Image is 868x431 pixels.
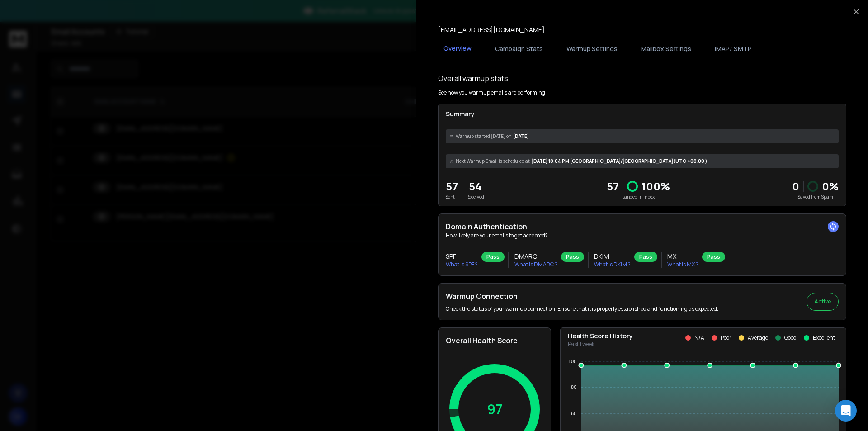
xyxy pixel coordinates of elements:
[446,194,458,200] p: Sent
[24,24,64,31] div: Domain: [URL]
[438,73,508,84] h1: Overall warmup stats
[24,57,32,64] img: tab_domain_overview_orange.svg
[607,194,670,200] p: Landed in Inbox
[561,39,623,59] button: Warmup Settings
[709,39,757,59] button: IMAP/ SMTP
[642,179,670,194] p: 100 %
[446,261,478,268] p: What is SPF ?
[634,252,657,262] div: Pass
[446,221,839,232] h2: Domain Authentication
[446,252,478,261] h3: SPF
[748,334,768,341] p: Average
[667,261,698,268] p: What is MX ?
[456,158,530,165] span: Next Warmup Email is scheduled at
[446,154,839,168] div: [DATE] 18:04 PM [GEOGRAPHIC_DATA]/[GEOGRAPHIC_DATA] (UTC +08:00 )
[446,232,839,239] p: How likely are your emails to get accepted?
[594,252,631,261] h3: DKIM
[568,341,633,348] p: Past 1 week
[822,179,839,194] p: 0 %
[807,293,839,311] button: Active
[466,179,484,194] p: 54
[561,252,584,262] div: Pass
[835,400,857,422] div: Open Intercom Messenger
[446,305,718,313] p: Check the status of your warmup connection. Ensure that it is properly established and functionin...
[438,38,477,59] button: Overview
[667,252,698,261] h3: MX
[438,89,545,96] p: See how you warmup emails are performing
[568,332,633,341] p: Health Score History
[446,109,839,118] p: Summary
[14,24,22,31] img: website_grey.svg
[438,25,545,34] p: [EMAIL_ADDRESS][DOMAIN_NAME]
[792,179,799,194] strong: 0
[456,133,511,140] span: Warmup started [DATE] on
[568,359,576,364] tspan: 100
[446,335,543,346] h2: Overall Health Score
[792,194,839,200] p: Saved from Spam
[813,334,835,341] p: Excellent
[490,39,548,59] button: Campaign Stats
[694,334,704,341] p: N/A
[100,58,152,64] div: Keywords by Traffic
[446,291,718,302] h2: Warmup Connection
[14,14,22,22] img: logo_orange.svg
[25,14,44,22] div: v 4.0.25
[487,401,503,417] p: 97
[702,252,725,262] div: Pass
[90,57,97,64] img: tab_keywords_by_traffic_grey.svg
[466,194,484,200] p: Received
[571,384,576,390] tspan: 80
[514,261,557,268] p: What is DMARC ?
[446,179,458,194] p: 57
[636,39,697,59] button: Mailbox Settings
[721,334,731,341] p: Poor
[784,334,797,341] p: Good
[481,252,505,262] div: Pass
[446,129,839,143] div: [DATE]
[34,58,81,64] div: Domain Overview
[514,252,557,261] h3: DMARC
[594,261,631,268] p: What is DKIM ?
[607,179,619,194] p: 57
[571,411,576,416] tspan: 60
